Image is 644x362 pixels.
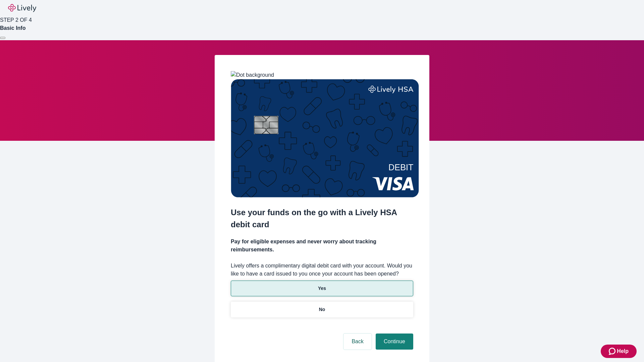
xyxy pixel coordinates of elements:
[231,71,274,79] img: Dot background
[343,334,372,350] button: Back
[231,79,419,197] img: Debit card
[231,302,413,317] button: No
[609,347,617,355] svg: Zendesk support icon
[231,206,413,231] h2: Use your funds on the go with a Lively HSA debit card
[8,4,36,12] img: Lively
[231,281,413,296] button: Yes
[617,347,629,355] span: Help
[601,345,637,358] button: Zendesk support iconHelp
[376,334,413,350] button: Continue
[319,306,325,313] p: No
[318,285,326,292] p: Yes
[231,262,413,278] label: Lively offers a complimentary digital debit card with your account. Would you like to have a card...
[231,238,413,254] h4: Pay for eligible expenses and never worry about tracking reimbursements.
